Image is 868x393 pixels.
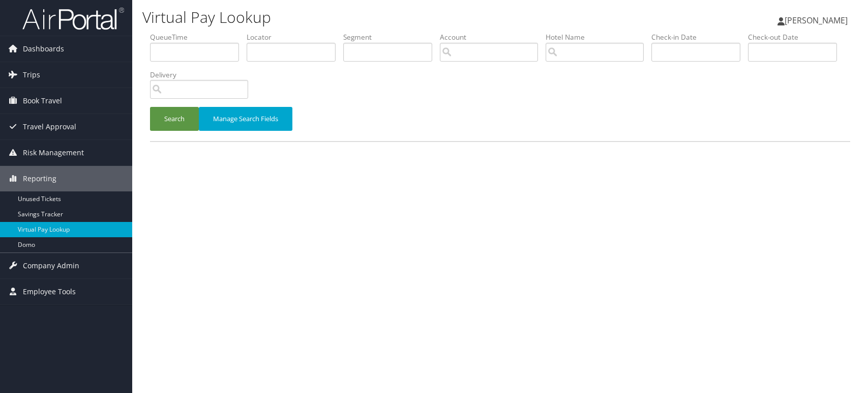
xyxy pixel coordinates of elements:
[247,32,343,42] label: Locator
[546,32,651,42] label: Hotel Name
[150,70,256,80] label: Delivery
[199,107,292,131] button: Manage Search Fields
[150,32,247,42] label: QueueTime
[748,32,845,42] label: Check-out Date
[343,32,440,42] label: Segment
[23,279,76,304] span: Employee Tools
[22,7,124,31] img: airportal-logo.png
[440,32,546,42] label: Account
[150,107,199,131] button: Search
[23,140,84,165] span: Risk Management
[23,114,76,139] span: Travel Approval
[23,36,64,62] span: Dashboards
[785,15,848,26] span: [PERSON_NAME]
[23,166,56,191] span: Reporting
[23,62,40,88] span: Trips
[23,88,62,114] span: Book Travel
[23,253,79,278] span: Company Admin
[142,7,619,28] h1: Virtual Pay Lookup
[777,5,858,36] a: [PERSON_NAME]
[651,32,748,42] label: Check-in Date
